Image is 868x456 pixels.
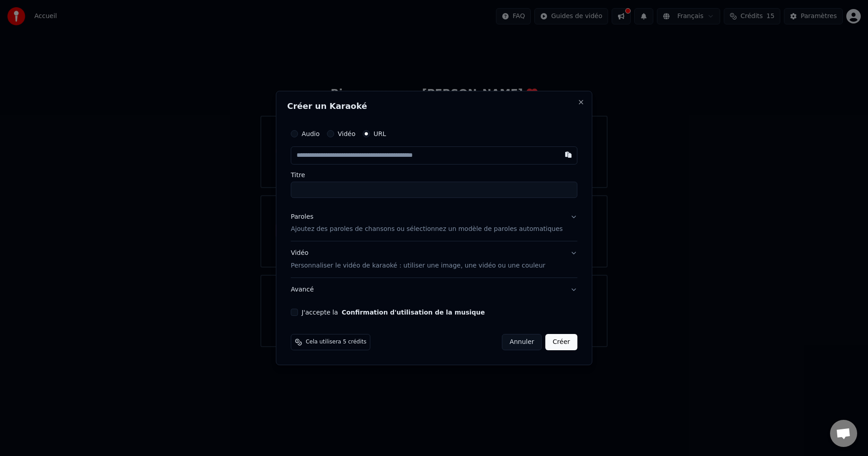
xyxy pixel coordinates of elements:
[342,309,485,315] button: J'accepte la
[291,249,545,271] div: Vidéo
[291,278,577,301] button: Avancé
[306,338,366,346] span: Cela utilisera 5 crédits
[287,102,581,110] h2: Créer un Karaoké
[291,212,313,221] div: Paroles
[291,172,577,178] label: Titre
[291,242,577,278] button: VidéoPersonnaliser le vidéo de karaoké : utiliser une image, une vidéo ou une couleur
[291,205,577,241] button: ParolesAjoutez des paroles de chansons ou sélectionnez un modèle de paroles automatiques
[373,131,386,137] label: URL
[502,334,542,350] button: Annuler
[291,261,545,270] p: Personnaliser le vidéo de karaoké : utiliser une image, une vidéo ou une couleur
[302,309,485,315] label: J'accepte la
[302,131,320,137] label: Audio
[291,225,563,234] p: Ajoutez des paroles de chansons ou sélectionnez un modèle de paroles automatiques
[546,334,577,350] button: Créer
[338,131,355,137] label: Vidéo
